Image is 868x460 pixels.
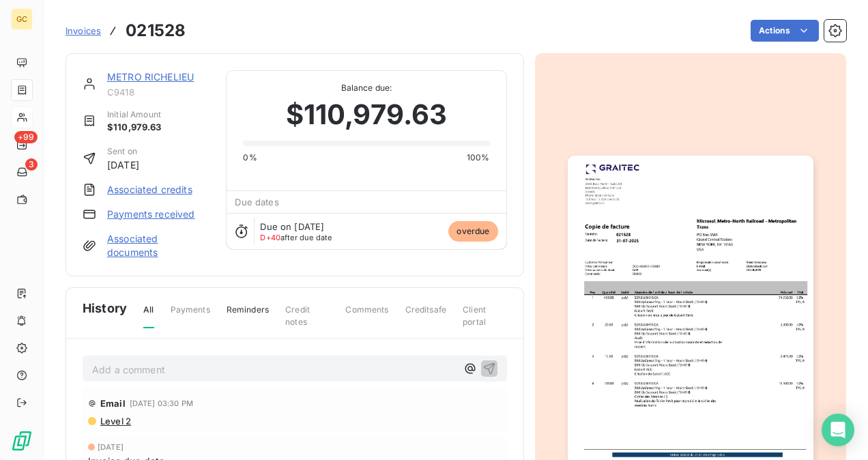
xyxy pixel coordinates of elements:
[751,20,819,42] button: Actions
[83,299,127,317] span: History
[107,232,209,259] a: Associated documents
[99,416,131,427] span: Level 2
[66,24,101,38] a: Invoices
[243,82,489,94] span: Balance due:
[260,233,332,242] span: after due date
[107,158,139,172] span: [DATE]
[286,94,448,135] span: $110,979.63
[11,430,33,452] img: Logo LeanPay
[143,304,154,328] span: All
[14,131,38,143] span: +99
[260,221,324,232] span: Due on [DATE]
[171,304,210,327] span: Payments
[130,399,193,407] span: [DATE] 03:30 PM
[463,304,506,339] span: Client portal
[260,233,280,242] span: D+40
[448,221,497,242] span: overdue
[227,304,269,327] span: Reminders
[107,71,194,83] a: METRO RICHELIEU
[66,25,101,36] span: Invoices
[107,183,192,197] a: Associated credits
[25,158,38,171] span: 3
[345,304,388,327] span: Comments
[107,109,162,121] span: Initial Amount
[405,304,447,327] span: Creditsafe
[467,152,490,164] span: 100%
[243,152,257,164] span: 0%
[107,87,209,98] span: C9418
[285,304,329,339] span: Credit notes
[107,207,195,221] a: Payments received
[235,197,278,207] span: Due dates
[822,414,854,446] div: Open Intercom Messenger
[126,18,186,43] h3: 021528
[107,121,162,134] span: $110,979.63
[98,443,124,451] span: [DATE]
[107,145,139,158] span: Sent on
[100,398,126,409] span: Email
[11,8,33,30] div: GC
